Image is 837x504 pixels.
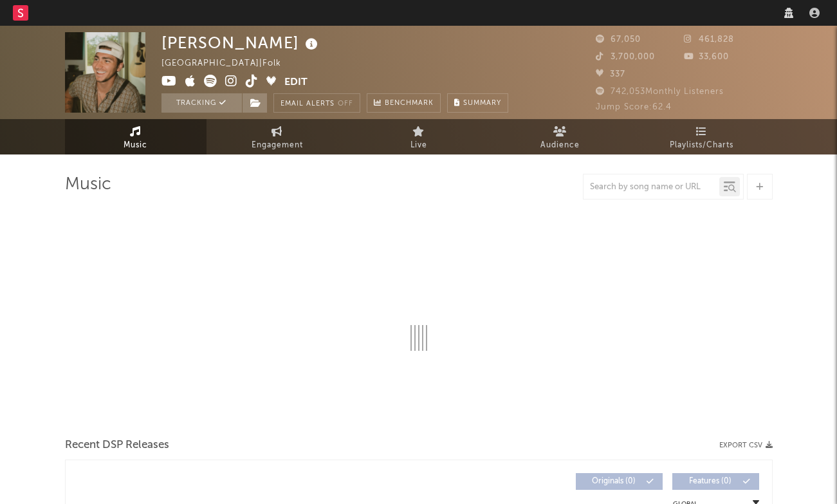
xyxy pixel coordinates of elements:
span: 33,600 [684,53,729,61]
div: [GEOGRAPHIC_DATA] | Folk [161,56,296,71]
a: Benchmark [367,93,441,113]
a: Live [348,119,490,154]
span: Recent DSP Releases [65,438,169,453]
a: Music [65,119,207,154]
em: Off [338,100,353,107]
span: Audience [540,138,580,153]
span: Live [410,138,427,153]
a: Audience [490,119,631,154]
span: Benchmark [385,96,434,111]
input: Search by song name or URL [584,182,719,192]
a: Engagement [207,119,348,154]
span: 461,828 [684,35,734,44]
button: Features(0) [672,473,759,490]
div: [PERSON_NAME] [161,32,321,53]
button: Summary [447,93,508,113]
span: Music [124,138,147,153]
span: 742,053 Monthly Listeners [596,88,724,96]
button: Edit [284,75,308,91]
span: 3,700,000 [596,53,655,61]
span: Engagement [252,138,303,153]
button: Tracking [161,93,242,113]
span: Playlists/Charts [670,138,733,153]
span: 337 [596,70,625,79]
span: Features ( 0 ) [681,478,740,485]
button: Originals(0) [576,473,663,490]
span: Originals ( 0 ) [584,478,643,485]
span: Summary [463,100,501,107]
button: Export CSV [719,442,773,449]
span: Jump Score: 62.4 [596,103,672,111]
span: 67,050 [596,35,641,44]
a: Playlists/Charts [631,119,773,154]
button: Email AlertsOff [273,93,360,113]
